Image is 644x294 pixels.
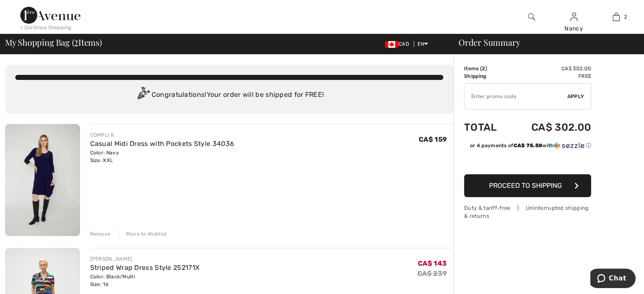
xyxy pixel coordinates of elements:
span: 2 [74,36,78,47]
div: or 4 payments ofCA$ 75.50withSezzle Click to learn more about Sezzle [464,142,591,152]
span: CA$ 159 [419,135,447,143]
div: Nancy [553,24,594,33]
div: [PERSON_NAME] [90,255,200,263]
span: Proceed to Shipping [489,181,562,190]
iframe: Opens a widget where you can chat to one of our agents [590,269,636,290]
img: Congratulation2.svg [135,87,152,104]
img: Sezzle [554,142,584,149]
div: Color: Navy Size: XXL [90,149,235,164]
div: Duty & tariff-free | Uninterrupted shipping & returns [464,204,591,220]
td: CA$ 302.00 [509,65,591,72]
s: CA$ 239 [417,269,447,278]
a: 2 [595,12,637,22]
img: My Info [570,12,578,22]
img: Casual Midi Dress with Pockets Style 34036 [5,124,80,236]
a: Casual Midi Dress with Pockets Style 34036 [90,140,235,148]
div: Remove [90,230,111,238]
span: CA$ 143 [418,259,447,267]
div: Color: Black/Multi Size: 16 [90,273,200,288]
div: Order Summary [448,38,639,47]
td: Shipping [464,72,509,80]
a: Striped Wrap Dress Style 252171X [90,264,200,272]
td: Items ( ) [464,65,509,72]
div: Congratulations! Your order will be shipped for FREE! [15,87,443,104]
div: Move to Wishlist [119,230,167,238]
div: COMPLI K [90,131,235,139]
img: My Bag [613,12,620,22]
div: < Continue Shopping [20,24,72,31]
input: Promo code [464,84,567,109]
span: 2 [482,66,485,71]
span: Apply [567,93,584,100]
td: CA$ 302.00 [509,113,591,142]
span: 2 [624,13,627,21]
a: Sign In [570,13,578,21]
span: CA$ 75.50 [513,143,542,148]
button: Proceed to Shipping [464,174,591,197]
iframe: PayPal-paypal [464,152,591,171]
span: EN [417,41,428,47]
img: Canadian Dollar [385,41,398,48]
td: Total [464,113,509,142]
span: CAD [385,41,412,47]
img: 1ère Avenue [20,7,80,24]
td: Free [509,72,591,80]
span: My Shopping Bag ( Items) [5,38,102,47]
img: search the website [528,12,535,22]
div: or 4 payments of with [470,142,591,149]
